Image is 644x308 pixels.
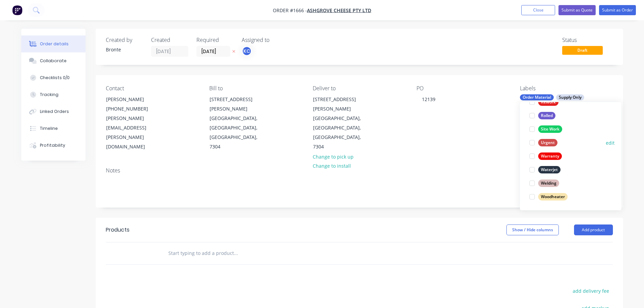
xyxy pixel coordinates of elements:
[209,85,302,92] div: Bill to
[242,46,252,56] button: KC
[558,5,596,15] button: Submit as Quote
[556,94,584,100] div: Supply Only
[527,97,561,107] button: Rework
[527,192,570,202] button: Woodheater
[416,94,441,104] div: 12139
[40,109,69,115] div: Linked Orders
[520,85,613,92] div: Labels
[527,124,565,134] button: Site Work
[569,286,613,295] button: add delivery fee
[307,7,371,14] a: Ashgrove Cheese Pty Ltd
[12,5,22,15] img: Factory
[538,98,558,106] div: Rework
[21,35,86,52] button: Order details
[313,85,405,92] div: Deliver to
[606,139,615,146] button: edit
[309,152,357,161] button: Change to pick up
[527,165,563,174] button: Waterjet
[106,95,162,104] div: [PERSON_NAME]
[106,104,162,114] div: [PHONE_NUMBER]
[100,94,168,152] div: [PERSON_NAME][PHONE_NUMBER][PERSON_NAME][EMAIL_ADDRESS][PERSON_NAME][DOMAIN_NAME]
[40,58,67,64] div: Collaborate
[40,75,70,81] div: Checklists 0/0
[416,85,509,92] div: PO
[562,46,603,54] span: Draft
[21,52,86,69] button: Collaborate
[242,37,309,43] div: Assigned to
[527,179,562,188] button: Welding
[106,37,143,43] div: Created by
[210,95,266,104] div: [STREET_ADDRESS]
[599,5,636,15] button: Submit as Order
[538,193,568,200] div: Woodheater
[40,125,58,132] div: Timeline
[40,92,58,98] div: Tracking
[538,139,557,146] div: Urgent
[538,180,559,187] div: Welding
[106,85,198,92] div: Contact
[21,137,86,154] button: Profitability
[538,152,562,160] div: Warranty
[210,104,266,151] div: [PERSON_NAME][GEOGRAPHIC_DATA], [GEOGRAPHIC_DATA], [GEOGRAPHIC_DATA], 7304
[309,161,354,170] button: Change to install
[506,224,559,235] button: Show / Hide columns
[313,104,369,151] div: [PERSON_NAME][GEOGRAPHIC_DATA], [GEOGRAPHIC_DATA], [GEOGRAPHIC_DATA], 7304
[151,37,188,43] div: Created
[527,111,558,120] button: Rolled
[538,166,560,173] div: Waterjet
[307,94,375,152] div: [STREET_ADDRESS][PERSON_NAME][GEOGRAPHIC_DATA], [GEOGRAPHIC_DATA], [GEOGRAPHIC_DATA], 7304
[538,112,555,119] div: Rolled
[21,120,86,137] button: Timeline
[196,37,234,43] div: Required
[21,103,86,120] button: Linked Orders
[527,151,565,161] button: Warranty
[40,142,65,148] div: Profitability
[21,86,86,103] button: Tracking
[562,37,613,43] div: Status
[40,41,69,47] div: Order details
[520,94,554,100] div: Order Material
[106,46,143,53] div: Bronte
[21,69,86,86] button: Checklists 0/0
[106,226,129,234] div: Products
[527,138,560,147] button: Urgent
[273,7,307,14] span: Order #1666 -
[204,94,271,152] div: [STREET_ADDRESS][PERSON_NAME][GEOGRAPHIC_DATA], [GEOGRAPHIC_DATA], [GEOGRAPHIC_DATA], 7304
[313,95,369,104] div: [STREET_ADDRESS]
[521,5,555,15] button: Close
[574,224,613,235] button: Add product
[106,114,162,151] div: [PERSON_NAME][EMAIL_ADDRESS][PERSON_NAME][DOMAIN_NAME]
[106,167,613,174] div: Notes
[538,125,562,133] div: Site Work
[168,246,303,260] input: Start typing to add a product...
